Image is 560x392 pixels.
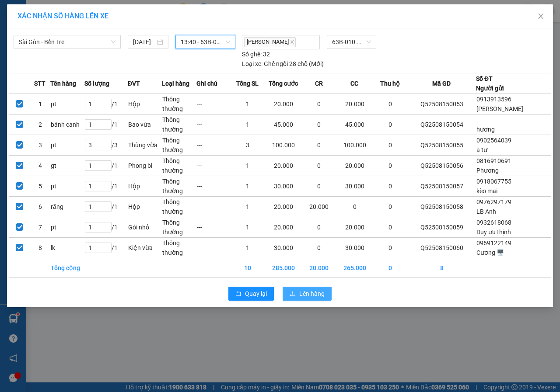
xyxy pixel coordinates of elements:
span: a tư [476,146,487,153]
td: 1 [231,155,265,176]
span: Quay lại [245,289,267,298]
td: 20.000 [265,155,302,176]
td: / 3 [84,135,128,155]
span: kèo mai [476,187,497,194]
span: Số ghế: [242,49,262,59]
span: 63B-010.27 [332,35,371,49]
span: 0799911936 [68,28,107,37]
td: 0 [302,237,336,258]
td: 4 [30,155,50,176]
span: Cương 🖥️ [476,249,504,256]
td: Bao vừa [128,114,162,135]
span: Kikishop [3,19,30,27]
td: 0 [373,237,407,258]
td: 1 [231,176,265,196]
td: / 1 [84,114,128,135]
td: 20.000 [265,94,302,114]
td: Thông thường [162,114,196,135]
span: Tên hàng [50,79,76,88]
td: Phong bì [128,155,162,176]
span: Bến Tre [86,9,111,17]
span: SL: [115,61,125,69]
td: 3 [30,135,50,155]
td: Q52508150058 [407,196,476,217]
td: 45.000 [336,114,373,135]
span: 0969122149 [476,239,511,246]
span: 0918067755 [476,178,511,185]
td: 1 [231,114,265,135]
span: upload [290,291,296,298]
td: --- [196,155,231,176]
span: 1 [125,60,130,70]
td: Thông thường [162,237,196,258]
td: 8 [30,237,50,258]
td: Thông thường [162,196,196,217]
td: / 1 [84,196,128,217]
span: Sài Gòn - Bến Tre [19,35,115,49]
span: rollback [235,291,241,298]
td: 6 [30,196,50,217]
span: XÁC NHẬN SỐ HÀNG LÊN XE [17,12,108,20]
span: Loại xe: [242,59,262,69]
td: 0 [373,196,407,217]
span: LB Anh [476,208,496,215]
span: Tổng SL [236,79,259,88]
td: Q52508150060 [407,237,476,258]
button: uploadLên hàng [283,287,332,301]
td: Q52508150056 [407,155,476,176]
td: Q52508150057 [407,176,476,196]
span: close [290,40,294,44]
span: STT [34,79,45,88]
td: Thông thường [162,155,196,176]
td: Thông thường [162,94,196,114]
td: 0 [373,135,407,155]
td: Q52508150059 [407,217,476,237]
td: 1 [231,237,265,258]
td: 20.000 [265,217,302,237]
td: Hộp [128,94,162,114]
span: 0976297179 [476,198,511,205]
td: 7 [30,217,50,237]
td: 0 [373,176,407,196]
span: khang [68,19,87,27]
p: Gửi từ: [3,9,66,17]
td: --- [196,176,231,196]
td: Gói nhỏ [128,217,162,237]
span: Số lượng [84,79,109,88]
td: 30.000 [336,176,373,196]
td: 0 [373,94,407,114]
div: Số ĐT Người gửi [476,74,504,93]
td: --- [196,217,231,237]
span: 0901405837 [3,28,43,37]
span: CC [350,79,358,88]
td: 100.000 [336,135,373,155]
td: 3 [231,135,265,155]
td: Kiện vừa [128,237,162,258]
td: 1 [231,217,265,237]
td: 0 [302,176,336,196]
span: 0932618068 [476,219,511,226]
span: Lên hàng [299,289,325,298]
td: 45.000 [265,114,302,135]
td: 1 [231,94,265,114]
span: ĐVT [128,79,140,88]
td: 20.000 [265,196,302,217]
span: [PERSON_NAME] [476,105,523,112]
td: bánh canh [50,114,84,135]
td: CR: [3,43,67,54]
td: gt [50,155,84,176]
span: 0913913596 [476,96,511,103]
td: 2 [30,114,50,135]
td: Hộp [128,176,162,196]
span: Loại hàng [162,79,189,88]
td: --- [196,196,231,217]
td: / 1 [84,217,128,237]
td: pt [50,176,84,196]
span: Duy ưu thịnh [476,229,511,236]
div: Ghế ngồi 28 chỗ (Mới) [242,59,324,69]
span: Tổng cước [269,79,298,88]
span: 0816910691 [476,157,511,164]
td: 0 [373,217,407,237]
span: Mã GD [432,79,451,88]
span: [PERSON_NAME] [244,37,296,47]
